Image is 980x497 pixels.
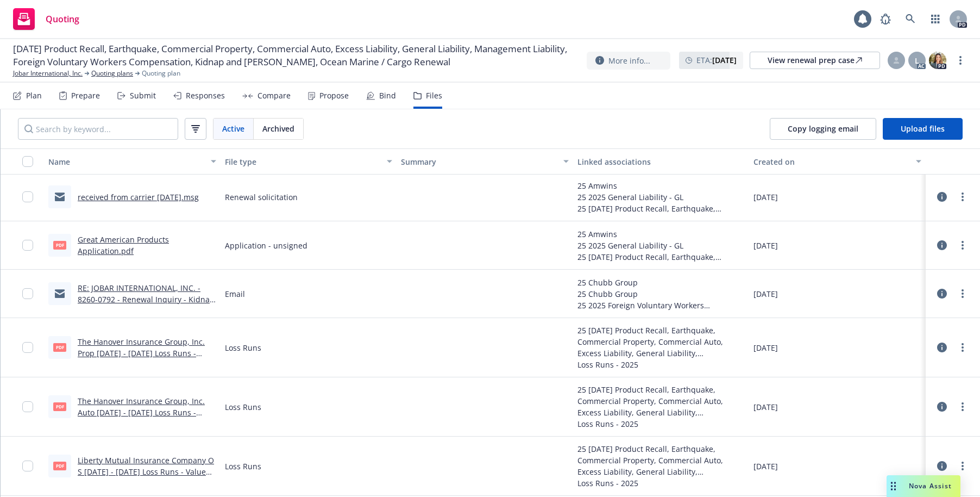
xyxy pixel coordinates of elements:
input: Select all [22,156,33,167]
div: 25 Chubb Group [577,288,745,300]
div: Plan [26,91,42,100]
a: Liberty Mutual Insurance Company O S [DATE] - [DATE] Loss Runs - Valued [DATE].pdf [78,455,214,488]
span: pdf [53,343,66,351]
span: [DATE] [753,461,778,472]
a: more [956,341,969,354]
input: Toggle Row Selected [22,461,33,471]
div: 25 2025 General Liability - GL [577,240,745,251]
button: More info... [587,52,670,70]
div: Linked associations [577,156,745,167]
div: Bind [379,91,396,100]
input: Toggle Row Selected [22,401,33,412]
div: Summary [401,156,557,167]
a: The Hanover Insurance Group, Inc. Auto [DATE] - [DATE] Loss Runs - Valued [DATE].pdf [78,396,205,429]
input: Toggle Row Selected [22,342,33,353]
span: More info... [608,55,650,66]
a: Search [900,8,921,30]
a: Jobar International, Inc. [13,69,83,78]
input: Toggle Row Selected [22,288,33,299]
div: Name [48,156,204,167]
a: more [956,459,969,473]
span: pdf [53,462,66,470]
span: Quoting plan [142,69,180,78]
button: Linked associations [573,148,750,175]
div: 25 Amwins [577,228,745,240]
div: Prepare [71,91,100,100]
div: Propose [319,91,349,100]
div: Files [426,91,442,100]
span: L [915,55,919,66]
span: Nova Assist [909,481,952,490]
a: received from carrier [DATE].msg [78,192,199,202]
a: Switch app [925,8,946,30]
button: Created on [749,148,926,175]
input: Toggle Row Selected [22,191,33,202]
div: Loss Runs - 2025 [577,359,745,370]
span: Quoting [46,15,79,23]
a: Quoting plans [91,69,133,78]
div: Loss Runs - 2025 [577,418,745,430]
span: Upload files [901,123,945,134]
div: 25 [DATE] Product Recall, Earthquake, Commercial Property, Commercial Auto, Excess Liability, Gen... [577,384,745,418]
a: more [956,190,969,203]
a: The Hanover Insurance Group, Inc. Prop [DATE] - [DATE] Loss Runs - Valued [DATE].pdf [78,337,205,370]
div: Drag to move [887,475,900,497]
input: Search by keyword... [18,118,178,140]
div: Submit [130,91,156,100]
span: [DATE] Product Recall, Earthquake, Commercial Property, Commercial Auto, Excess Liability, Genera... [13,42,578,69]
span: [DATE] [753,288,778,300]
div: Compare [257,91,291,100]
div: 25 [DATE] Product Recall, Earthquake, Commercial Property, Commercial Auto, Excess Liability, Gen... [577,251,745,263]
a: RE: JOBAR INTERNATIONAL, INC. - 8260-0792 - Renewal Inquiry - Kidnap & [PERSON_NAME] [78,283,215,316]
span: pdf [53,241,66,249]
span: ETA : [696,54,737,66]
span: Loss Runs [225,342,261,353]
span: Loss Runs [225,461,261,472]
div: 25 2025 Foreign Voluntary Workers Compensation - FPK Policy [577,300,745,311]
div: 25 2025 General Liability - GL [577,191,745,203]
a: more [954,54,967,67]
span: Email [225,288,245,300]
div: 25 [DATE] Product Recall, Earthquake, Commercial Property, Commercial Auto, Excess Liability, Gen... [577,325,745,359]
button: Nova Assist [887,475,960,497]
button: Name [44,148,221,175]
span: Application - unsigned [225,240,307,251]
button: File type [221,148,397,175]
input: Toggle Row Selected [22,240,33,251]
span: Archived [262,123,294,134]
div: 25 [DATE] Product Recall, Earthquake, Commercial Property, Commercial Auto, Excess Liability, Gen... [577,203,745,214]
a: Quoting [9,4,84,34]
button: Copy logging email [770,118,876,140]
div: File type [225,156,381,167]
a: Great American Products Application.pdf [78,234,169,256]
span: pdf [53,402,66,411]
a: View renewal prep case [750,52,880,69]
strong: [DATE] [712,55,737,65]
a: more [956,287,969,300]
span: Renewal solicitation [225,191,298,203]
a: Report a Bug [875,8,896,30]
span: [DATE] [753,342,778,353]
span: [DATE] [753,240,778,251]
div: Responses [186,91,225,100]
button: Upload files [883,118,963,140]
div: Loss Runs - 2025 [577,477,745,489]
span: [DATE] [753,191,778,203]
span: [DATE] [753,401,778,413]
a: more [956,239,969,252]
div: 25 [DATE] Product Recall, Earthquake, Commercial Property, Commercial Auto, Excess Liability, Gen... [577,443,745,477]
span: Loss Runs [225,401,261,413]
span: Copy logging email [788,123,858,134]
button: Summary [397,148,573,175]
img: photo [929,52,946,69]
div: 25 Chubb Group [577,277,745,288]
div: View renewal prep case [768,52,862,69]
span: Active [222,123,244,134]
div: 25 Amwins [577,180,745,191]
div: Created on [753,156,909,167]
a: more [956,400,969,413]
